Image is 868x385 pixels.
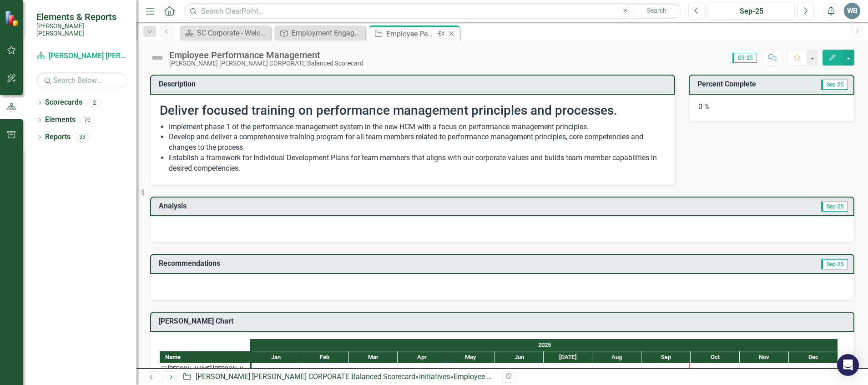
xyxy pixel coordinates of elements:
span: Sep-25 [821,259,848,269]
button: Sep-25 [708,3,795,19]
div: Task: Santee Cooper CORPORATE Balanced Scorecard Start date: 2025-01-01 End date: 2025-01-02 [160,363,250,375]
span: Sep-25 [821,202,848,212]
div: 33 [75,133,90,141]
div: [PERSON_NAME] [PERSON_NAME] CORPORATE Balanced Scorecard [169,60,363,67]
div: 0 % [689,95,855,122]
div: Jan [252,351,300,363]
div: Name [160,351,250,363]
div: Employee Performance Management [169,50,363,60]
button: WB [844,3,860,19]
div: Nov [740,351,789,363]
span: Elements & Reports [36,11,127,22]
div: Jun [495,351,544,363]
img: Not Defined [150,51,165,65]
div: Dec [789,351,838,363]
h3: [PERSON_NAME] Chart [159,317,849,325]
div: Feb [300,351,349,363]
a: Reports [45,132,71,142]
div: » » [182,372,495,382]
div: Santee Cooper CORPORATE Balanced Scorecard [160,363,250,375]
div: Open Intercom Messenger [837,354,859,376]
div: Aug [592,351,641,363]
div: Oct [691,351,740,363]
div: Employee Performance Management [386,28,435,40]
a: Scorecards [45,97,82,108]
button: Search [634,5,679,17]
div: Sep-25 [711,6,792,17]
a: SC Corporate - Welcome to ClearPoint [182,27,268,39]
h3: Percent Complete [697,80,800,88]
div: Employee Performance Management [454,372,573,381]
small: [PERSON_NAME] [PERSON_NAME] [36,22,127,37]
div: SC Corporate - Welcome to ClearPoint [197,27,268,39]
h2: Deliver focused training on performance management principles and processes. [160,104,666,118]
div: May [446,351,495,363]
div: Employment Engagement, Development & Inclusion [292,27,363,39]
input: Search Below... [36,72,127,88]
h3: Description [159,80,670,88]
li: Develop and deliver a comprehensive training program for all team members related to performance ... [169,132,666,153]
div: [PERSON_NAME] [PERSON_NAME] CORPORATE Balanced Scorecard [168,363,247,375]
a: Initiatives [419,372,450,381]
li: Implement phase 1 of the performance management system in the new HCM with a focus on performance... [169,122,666,132]
div: Apr [398,351,446,363]
a: Employment Engagement, Development & Inclusion [277,27,363,39]
a: [PERSON_NAME] [PERSON_NAME] CORPORATE Balanced Scorecard [36,51,127,61]
span: Sep-25 [821,80,848,90]
div: Mar [349,351,398,363]
a: [PERSON_NAME] [PERSON_NAME] CORPORATE Balanced Scorecard [196,372,415,381]
h3: Analysis [159,202,504,210]
a: Elements [45,115,76,125]
div: 2 [87,99,101,106]
li: Establish a framework for Individual Development Plans for team members that aligns with our corp... [169,153,666,174]
span: Q3-25 [732,53,757,63]
input: Search ClearPoint... [184,3,681,19]
div: Jul [544,351,592,363]
div: 70 [80,116,95,124]
div: 2025 [252,339,838,351]
h3: Recommendations [159,259,634,268]
div: Sep [641,351,691,363]
img: ClearPoint Strategy [5,10,20,26]
span: Search [647,7,666,14]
